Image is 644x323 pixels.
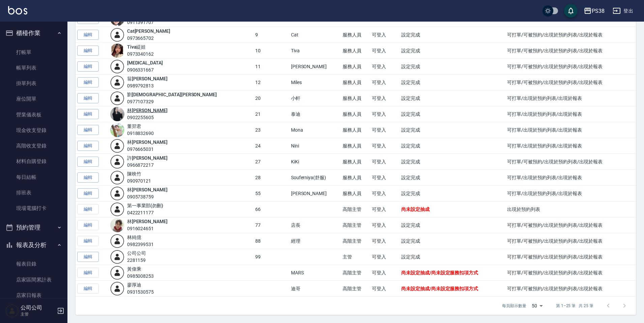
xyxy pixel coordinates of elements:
[505,281,636,297] td: 可打單/可被預約/出現於預約列表/出現於報表
[289,27,341,43] td: Cat
[3,200,65,216] a: 現場電腦打卡
[341,138,370,154] td: 服務人員
[77,188,99,199] a: 編輯
[341,27,370,43] td: 服務人員
[127,282,141,288] a: 廖厚迪
[254,186,289,201] td: 55
[341,122,370,138] td: 服務人員
[400,59,505,75] td: 設定完成
[505,90,636,106] td: 可打單/出現於預約列表/出現於報表
[127,44,146,50] a: Tiva緹娃
[110,202,124,216] img: user-login-man-human-body-mobile-person-512.png
[401,207,430,212] span: 尚未設定抽成
[400,233,505,249] td: 設定完成
[127,250,146,256] a: 公司公司
[341,59,370,75] td: 服務人員
[110,59,124,74] img: user-login-man-human-body-mobile-person-512.png
[254,249,289,265] td: 99
[400,43,505,59] td: 設定完成
[127,209,164,216] div: 0422211177
[370,217,400,233] td: 可登入
[289,265,341,281] td: MARS
[529,297,545,315] div: 50
[77,157,99,167] a: 編輯
[370,170,400,186] td: 可登入
[77,141,99,151] a: 編輯
[505,233,636,249] td: 可打單/可被預約/出現於預約列表/出現於報表
[289,154,341,170] td: KiKi
[127,76,168,81] a: 翁[PERSON_NAME]
[341,90,370,106] td: 服務人員
[110,250,124,264] img: user-login-man-human-body-mobile-person-512.png
[341,106,370,122] td: 服務人員
[127,28,170,34] a: Cat[PERSON_NAME]
[3,107,65,123] a: 營業儀表板
[505,154,636,170] td: 可打單/可被預約/出現於預約列表/出現於報表
[556,303,593,309] p: 第 1–25 筆 共 25 筆
[127,171,141,177] a: 陳映竹
[505,186,636,201] td: 可打單/出現於預約列表/出現於報表
[110,139,124,153] img: user-login-man-human-body-mobile-person-512.png
[254,170,289,186] td: 28
[254,43,289,59] td: 10
[289,138,341,154] td: Nini
[127,92,217,97] a: 劉[DEMOGRAPHIC_DATA][PERSON_NAME]
[400,154,505,170] td: 設定完成
[341,217,370,233] td: 高階主管
[254,59,289,75] td: 11
[592,7,605,15] div: PS38
[3,45,65,60] a: 打帳單
[341,281,370,297] td: 高階主管
[254,122,289,138] td: 23
[341,75,370,90] td: 服務人員
[401,286,478,291] span: 尚未設定抽成/尚未設定服務扣項方式
[77,109,99,119] a: 編輯
[289,186,341,201] td: [PERSON_NAME]
[581,4,607,18] button: PS38
[110,281,124,296] img: user-login-man-human-body-mobile-person-512.png
[289,59,341,75] td: [PERSON_NAME]
[400,186,505,201] td: 設定完成
[5,304,19,318] img: Person
[400,106,505,122] td: 設定完成
[127,178,151,185] div: 090970121
[127,108,168,113] a: 林[PERSON_NAME]
[254,138,289,154] td: 24
[77,172,99,183] a: 編輯
[341,233,370,249] td: 高階主管
[289,75,341,90] td: Miles
[110,123,124,137] img: avatar.jpeg
[370,233,400,249] td: 可登入
[400,75,505,90] td: 設定完成
[341,249,370,265] td: 主管
[341,265,370,281] td: 高階主管
[110,266,124,280] img: user-login-man-human-body-mobile-person-512.png
[127,273,154,280] div: 0985008253
[289,233,341,249] td: 經理
[8,6,27,15] img: Logo
[341,170,370,186] td: 服務人員
[370,122,400,138] td: 可登入
[3,256,65,272] a: 報表目錄
[505,75,636,90] td: 可打單/可被預約/出現於預約列表/出現於報表
[21,304,55,311] h5: 公司公司
[110,91,124,105] img: user-login-man-human-body-mobile-person-512.png
[400,90,505,106] td: 設定完成
[505,27,636,43] td: 可打單/可被預約/出現於預約列表/出現於報表
[505,265,636,281] td: 可打單/可被預約/出現於預約列表/出現於報表
[127,257,146,264] div: 2281159
[110,75,124,89] img: user-login-man-human-body-mobile-person-512.png
[370,27,400,43] td: 可登入
[370,154,400,170] td: 可登入
[127,60,163,65] a: [MEDICAL_DATA]
[289,106,341,122] td: 泰迪
[127,219,168,224] a: 林[PERSON_NAME]
[400,122,505,138] td: 設定完成
[3,288,65,303] a: 店家日報表
[400,217,505,233] td: 設定完成
[505,170,636,186] td: 可打單/出現於預約列表/出現於報表
[254,106,289,122] td: 21
[370,75,400,90] td: 可登入
[127,162,168,169] div: 0966872217
[127,289,154,296] div: 0931530575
